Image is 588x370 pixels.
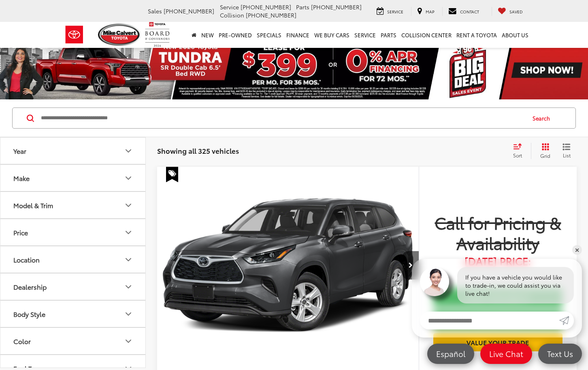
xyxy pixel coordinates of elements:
div: Color [13,337,31,345]
button: Search [525,108,562,128]
div: Color [124,336,133,346]
a: Service [371,7,409,16]
a: WE BUY CARS [312,22,352,48]
a: Service [352,22,378,48]
a: Map [411,7,441,16]
input: Search by Make, Model, or Keyword [40,108,525,128]
div: 2023 Toyota Highlander LE 0 [157,167,420,364]
div: If you have a vehicle you would like to trade-in, we could assist you via live chat! [457,267,574,303]
button: Select sort value [509,143,531,159]
span: Collision [220,11,244,19]
a: Finance [284,22,312,48]
a: Español [427,344,474,364]
div: Model & Trim [13,201,53,209]
span: Live Chat [485,348,527,359]
button: List View [556,143,577,159]
img: Toyota [59,22,89,48]
div: Year [13,147,26,155]
a: Value Your Trade [433,333,562,351]
span: Sales [148,7,162,15]
span: Call for Pricing & Availability [433,212,562,253]
div: Model & Trim [124,200,133,210]
img: 2023 Toyota Highlander LE [157,167,420,364]
div: Body Style [13,310,45,318]
a: Live Chat [480,344,532,364]
button: PricePrice [0,219,146,245]
div: Make [124,173,133,183]
span: Saved [509,9,523,15]
button: YearYear [0,138,146,164]
button: Next image [403,251,419,280]
a: Text Us [538,344,582,364]
span: [PHONE_NUMBER] [311,3,362,11]
span: Grid [540,152,550,159]
div: Year [124,146,133,156]
span: Showing all 325 vehicles [157,146,239,155]
a: Collision Center [399,22,454,48]
img: Mike Calvert Toyota [98,24,141,46]
span: [PHONE_NUMBER] [164,7,214,15]
span: Text Us [543,348,577,359]
button: Body StyleBody Style [0,301,146,327]
button: MakeMake [0,165,146,191]
a: New [199,22,216,48]
div: Price [13,228,28,236]
div: Make [13,174,30,182]
div: Dealership [124,282,133,292]
div: Price [124,228,133,237]
span: List [562,152,571,159]
a: Pre-Owned [216,22,254,48]
span: [DATE] Price: [433,257,562,265]
div: Body Style [124,309,133,319]
img: Agent profile photo [420,267,449,296]
span: Parts [296,3,309,11]
div: Location [13,256,40,263]
a: Home [189,22,199,48]
button: LocationLocation [0,246,146,273]
a: Contact [442,7,485,16]
span: Contact [460,9,479,15]
a: Submit [559,312,574,329]
button: Grid View [531,143,556,159]
span: Español [432,348,469,359]
input: Enter your message [420,312,559,329]
a: My Saved Vehicles [492,7,529,16]
div: Dealership [13,283,47,290]
a: 2023 Toyota Highlander LE2023 Toyota Highlander LE2023 Toyota Highlander LE2023 Toyota Highlander LE [157,167,420,364]
button: DealershipDealership [0,273,146,300]
span: [PHONE_NUMBER] [246,11,296,19]
span: [PHONE_NUMBER] [241,3,291,11]
span: Special [166,167,178,182]
div: Location [124,255,133,265]
a: Specials [254,22,284,48]
button: ColorColor [0,328,146,354]
a: About Us [499,22,531,48]
a: Parts [378,22,399,48]
a: Rent a Toyota [454,22,499,48]
span: Service [387,9,403,15]
span: Sort [513,152,522,159]
span: Map [426,9,435,15]
span: Service [220,3,239,11]
button: Model & TrimModel & Trim [0,192,146,218]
